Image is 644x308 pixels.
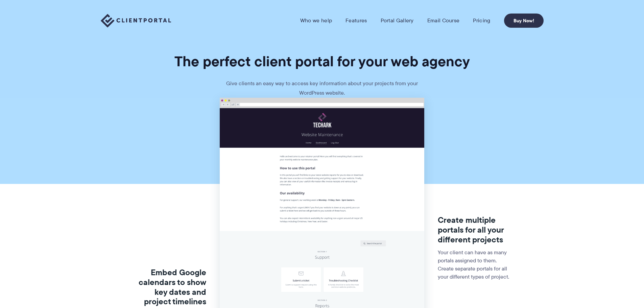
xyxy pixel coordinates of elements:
a: Pricing [473,17,490,24]
a: Who we help [300,17,332,24]
p: Your client can have as many portals assigned to them. Create separate portals for all your diffe... [438,248,512,281]
h3: Create multiple portals for all your different projects [438,215,512,244]
a: Buy Now! [504,14,544,28]
a: Portal Gallery [381,17,414,24]
a: Email Course [427,17,460,24]
p: Give clients an easy way to access key information about your projects from your WordPress website. [221,79,424,98]
a: Features [345,17,367,24]
h3: Embed Google calendars to show key dates and project timelines [132,268,206,307]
